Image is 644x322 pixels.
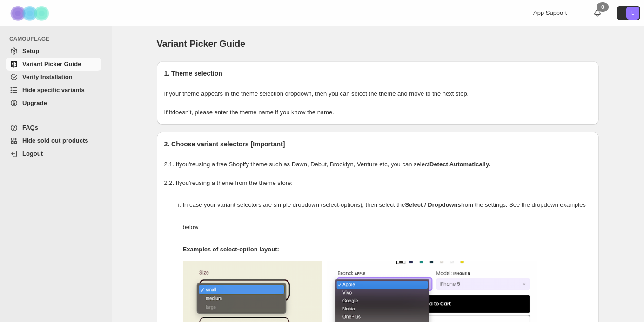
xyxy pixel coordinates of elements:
[7,0,54,26] img: Camouflage
[9,35,105,43] span: CAMOUFLAGE
[533,9,567,16] span: App Support
[22,60,81,67] span: Variant Picker Guide
[405,201,461,208] strong: Select / Dropdowns
[617,6,640,20] button: Avatar with initials L
[22,124,38,131] span: FAQs
[22,150,43,157] span: Logout
[631,10,634,16] text: L
[6,97,101,110] a: Upgrade
[164,69,591,78] h2: 1. Theme selection
[164,89,591,99] p: If your theme appears in the theme selection dropdown, then you can select the theme and move to ...
[164,178,591,188] p: 2.2. If you're using a theme from the theme store:
[6,121,101,134] a: FAQs
[6,71,101,84] a: Verify Installation
[6,84,101,97] a: Hide specific variants
[6,134,101,147] a: Hide sold out products
[22,73,73,80] span: Verify Installation
[593,8,602,18] a: 0
[626,7,639,20] span: Avatar with initials L
[183,194,591,238] p: In case your variant selectors are simple dropdown (select-options), then select the from the set...
[22,86,85,93] span: Hide specific variants
[164,160,591,169] p: 2.1. If you're using a free Shopify theme such as Dawn, Debut, Brooklyn, Venture etc, you can select
[22,137,88,144] span: Hide sold out products
[164,139,591,149] h2: 2. Choose variant selectors [Important]
[6,45,101,58] a: Setup
[22,99,47,106] span: Upgrade
[22,47,39,54] span: Setup
[429,161,490,168] strong: Detect Automatically.
[597,2,609,12] div: 0
[6,58,101,71] a: Variant Picker Guide
[183,246,279,253] strong: Examples of select-option layout:
[164,108,591,117] p: If it doesn't , please enter the theme name if you know the name.
[157,39,246,49] span: Variant Picker Guide
[6,147,101,160] a: Logout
